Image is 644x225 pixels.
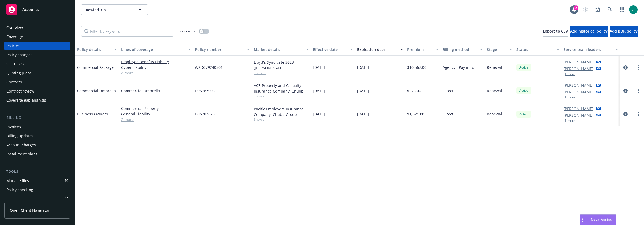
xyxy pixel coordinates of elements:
button: 1 more [565,119,575,122]
div: Contract review [6,87,34,95]
button: Market details [252,43,311,56]
a: Search [605,4,615,15]
div: Premium [407,47,433,52]
div: Invoices [6,123,21,131]
a: Account charges [4,141,70,149]
div: Coverage [6,33,23,41]
div: Billing method [443,47,477,52]
span: Export to CSV [543,29,568,34]
div: Manage files [6,176,29,185]
button: 1 more [565,96,575,99]
button: Export to CSV [543,26,568,37]
button: Effective date [311,43,355,56]
a: [PERSON_NAME] [564,66,593,71]
span: $1,621.00 [407,111,424,117]
button: Premium [405,43,441,56]
a: Commercial Property [121,106,191,111]
a: Policy changes [4,51,70,59]
span: D95787903 [195,88,215,94]
a: Contract review [4,87,70,95]
span: Rewind, Co. [86,7,132,13]
a: more [635,64,642,71]
div: Status [516,47,553,52]
span: Add BOR policy [610,29,638,34]
span: Active [519,88,529,93]
div: Lloyd's Syndicate 3623 ([PERSON_NAME] [PERSON_NAME] Limited), [PERSON_NAME] Group, Amwins [254,59,308,71]
button: Nova Assist [580,214,616,225]
a: [PERSON_NAME] [564,59,593,65]
a: Report a Bug [592,4,603,15]
div: ACE Property and Casualty Insurance Company, Chubb Group [254,83,308,94]
span: $525.00 [407,88,421,94]
div: Installment plans [6,150,38,158]
span: Active [519,112,529,116]
div: Drag to move [580,215,586,225]
a: Coverage gap analysis [4,96,70,105]
div: Account charges [6,141,36,149]
div: Manage exposures [6,195,40,203]
a: Contacts [4,78,70,86]
div: Policy number [195,47,244,52]
a: Policy checking [4,186,70,194]
span: Direct [443,88,453,94]
a: Policies [4,42,70,50]
span: [DATE] [313,111,325,117]
a: [PERSON_NAME] [564,82,593,88]
button: Rewind, Co. [81,4,148,15]
div: Expiration date [357,47,397,52]
span: D95787873 [195,111,215,117]
span: Show all [254,71,308,75]
a: more [635,87,642,94]
div: Lines of coverage [121,47,185,52]
div: Stage [487,47,506,52]
div: Billing updates [6,132,33,140]
span: [DATE] [357,88,369,94]
a: Billing updates [4,132,70,140]
span: Open Client Navigator [10,207,50,213]
a: Switch app [617,4,627,15]
a: [PERSON_NAME] [564,106,593,111]
span: Agency - Pay in full [443,65,476,70]
a: Commercial Umbrella [77,88,116,93]
div: Service team leaders [564,47,612,52]
a: Employee Benefits Liability [121,59,191,65]
button: Stage [485,43,514,56]
button: Policy number [193,43,252,56]
button: Policy details [75,43,119,56]
a: Start snowing [580,4,591,15]
span: Renewal [487,88,502,94]
button: Add historical policy [570,26,608,37]
button: Expiration date [355,43,405,56]
a: Installment plans [4,150,70,158]
a: Manage exposures [4,195,70,203]
div: Tools [4,169,70,174]
span: Show inactive [177,29,197,33]
div: 2 [574,5,578,10]
a: Overview [4,23,70,32]
input: Filter by keyword... [81,26,173,37]
a: circleInformation [622,87,629,94]
button: 1 more [565,73,575,76]
span: Show all [254,117,308,122]
span: Renewal [487,65,502,70]
a: Coverage [4,33,70,41]
span: [DATE] [313,88,325,94]
button: Lines of coverage [119,43,193,56]
button: Billing method [441,43,485,56]
a: Manage files [4,176,70,185]
span: Active [519,65,529,70]
div: Policy details [77,47,111,52]
a: Invoices [4,123,70,131]
a: Accounts [4,2,70,17]
span: [DATE] [313,65,325,70]
a: Quoting plans [4,69,70,77]
a: Cyber Liability [121,65,191,70]
div: Billing [4,115,70,120]
div: SSC Cases [6,60,25,68]
img: photo [629,5,638,14]
span: Show all [254,94,308,98]
span: $10,567.00 [407,65,426,70]
span: W2DC79240501 [195,65,223,70]
span: Renewal [487,111,502,117]
div: Policies [6,42,20,50]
